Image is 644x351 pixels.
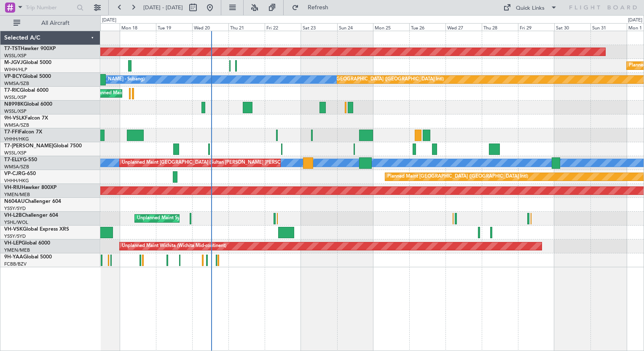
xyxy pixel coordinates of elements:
button: All Aircraft [9,16,91,30]
a: VH-VSKGlobal Express XRS [4,227,69,232]
a: VP-BCYGlobal 5000 [4,74,51,79]
div: Unplanned Maint Sydney ([PERSON_NAME] Intl) [137,212,241,225]
a: 9H-VSLKFalcon 7X [4,116,48,121]
a: FCBB/BZV [4,261,27,267]
a: WSSL/XSP [4,150,27,156]
a: WSSL/XSP [4,94,27,101]
div: Thu 28 [482,23,518,31]
a: WMSA/SZB [4,164,29,170]
a: VHHH/HKG [4,136,29,142]
span: Refresh [301,5,336,11]
div: Sat 23 [301,23,337,31]
span: M-JGVJ [4,60,23,65]
span: T7-[PERSON_NAME] [4,144,53,149]
div: Wed 27 [445,23,482,31]
span: VH-RIU [4,185,21,190]
a: VH-RIUHawker 800XP [4,185,56,190]
div: Mon 25 [373,23,409,31]
span: N8998K [4,102,24,107]
a: WIHH/HLP [4,66,27,73]
span: VH-VSK [4,227,23,232]
a: T7-RICGlobal 6000 [4,88,48,93]
div: Sun 17 [83,23,120,31]
div: Fri 22 [265,23,301,31]
div: Tue 19 [156,23,192,31]
a: T7-[PERSON_NAME]Global 7500 [4,144,82,149]
div: Fri 29 [518,23,554,31]
div: Sun 31 [590,23,627,31]
span: VH-L2B [4,213,22,218]
button: Refresh [288,1,338,14]
div: Sat 30 [554,23,590,31]
a: WSSL/XSP [4,108,27,114]
a: T7-TSTHawker 900XP [4,46,56,51]
div: Unplanned Maint Wichita (Wichita Mid-continent) [122,240,226,253]
a: N604AUChallenger 604 [4,199,61,204]
a: WMSA/SZB [4,80,29,87]
input: Trip Number [26,1,74,14]
a: VH-LEPGlobal 6000 [4,241,50,246]
div: Thu 21 [228,23,265,31]
span: T7-TST [4,46,21,51]
a: T7-FFIFalcon 7X [4,130,42,135]
a: YSSY/SYD [4,205,26,212]
a: M-JGVJGlobal 5000 [4,60,51,65]
div: [DATE] [102,17,116,24]
div: Unplanned Maint [GEOGRAPHIC_DATA] (Sultan [PERSON_NAME] [PERSON_NAME] - Subang) [122,157,324,169]
a: VH-L2BChallenger 604 [4,213,58,218]
div: Planned Maint [GEOGRAPHIC_DATA] ([GEOGRAPHIC_DATA] Intl) [387,170,528,183]
span: VH-LEP [4,241,21,246]
a: YMEN/MEB [4,247,30,253]
span: T7-ELLY [4,157,23,162]
a: YMEN/MEB [4,191,30,198]
span: VP-BCY [4,74,22,79]
span: [DATE] - [DATE] [143,4,183,11]
div: Wed 20 [192,23,228,31]
span: T7-FFI [4,130,19,135]
div: Tue 26 [409,23,445,31]
span: 9H-VSLK [4,116,25,121]
a: T7-ELLYG-550 [4,157,37,162]
div: [DATE] [628,17,642,24]
span: VP-CJR [4,171,21,176]
div: Planned Maint [GEOGRAPHIC_DATA] ([GEOGRAPHIC_DATA] Intl) [303,73,444,86]
a: VHHH/HKG [4,178,29,184]
a: YSHL/WOL [4,219,28,226]
div: Mon 18 [120,23,156,31]
button: Quick Links [499,1,561,14]
a: N8998KGlobal 6000 [4,102,52,107]
a: YSSY/SYD [4,233,26,239]
a: WSSL/XSP [4,53,27,59]
a: 9H-YAAGlobal 5000 [4,255,52,260]
a: WMSA/SZB [4,122,29,128]
div: Sun 24 [337,23,373,31]
span: T7-RIC [4,88,20,93]
a: VP-CJRG-650 [4,171,36,176]
div: Quick Links [516,4,545,13]
span: All Aircraft [22,20,89,26]
span: N604AU [4,199,25,204]
span: 9H-YAA [4,255,23,260]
